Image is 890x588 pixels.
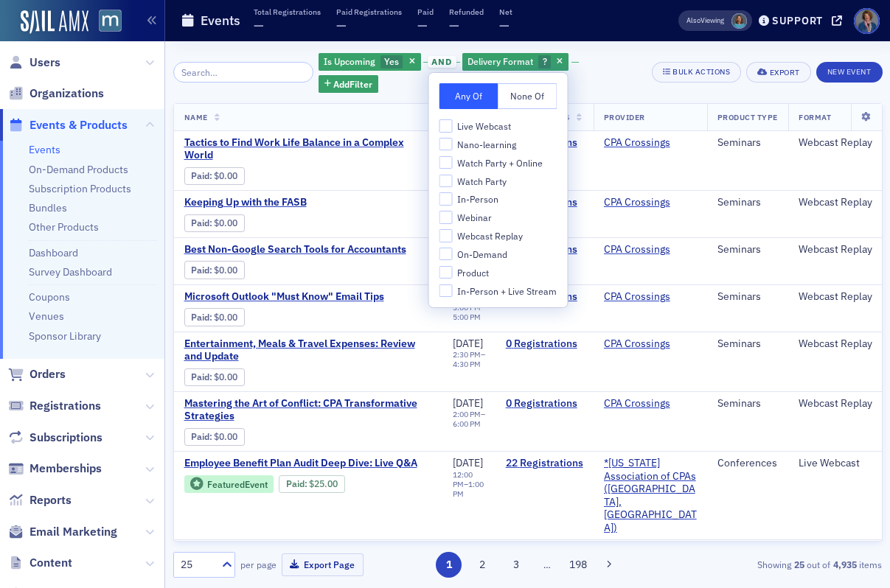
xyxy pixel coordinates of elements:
span: Add Filter [333,77,372,91]
a: Paid [191,312,209,323]
button: None Of [498,83,557,109]
span: — [417,17,428,34]
a: Events [29,143,60,156]
span: On-Demand [457,248,507,261]
a: Tactics to Find Work Life Balance in a Complex World [184,136,432,162]
span: : [191,265,214,276]
a: *[US_STATE] Association of CPAs ([GEOGRAPHIC_DATA], [GEOGRAPHIC_DATA]) [604,457,697,534]
span: Viewing [686,15,724,26]
span: $0.00 [214,371,237,382]
input: On-Demand [439,248,453,261]
div: Showing out of items [656,558,883,571]
span: Format [799,112,831,122]
input: Webinar [439,211,453,224]
div: Live Webcast [799,457,872,470]
a: Dashboard [29,246,78,259]
input: Webcast Replay [439,229,453,242]
a: CPA Crossings [604,196,670,209]
a: Users [8,55,60,71]
span: Yes [384,55,399,67]
a: Subscriptions [8,430,102,446]
span: : [191,371,214,382]
a: Paid [286,478,305,489]
a: 22 Registrations [506,457,583,470]
strong: 4,935 [830,558,859,571]
div: Paid: 0 - $0 [184,428,245,446]
button: 2 [470,552,496,578]
div: Webcast Replay [799,290,872,304]
p: Net [499,7,512,17]
div: Seminars [717,337,778,351]
a: 0 Registrations [506,337,583,351]
div: Seminars [717,243,778,256]
a: Coupons [29,290,70,304]
div: Seminars [717,290,778,304]
a: CPA Crossings [604,290,670,304]
span: Content [29,555,72,571]
span: Is Upcoming [324,55,375,67]
span: — [499,17,510,34]
a: Other Products [29,220,99,234]
span: Product Type [717,112,778,122]
span: Microsoft Outlook "Must Know" Email Tips [184,290,432,304]
h1: Events [201,12,240,29]
time: 1:00 PM [453,479,484,499]
span: CPA Crossings [604,290,697,304]
a: Bundles [29,201,67,214]
span: $0.00 [214,431,237,442]
div: Bulk Actions [672,68,730,76]
span: Profile [854,8,880,34]
span: CPA Crossings [604,136,697,150]
span: Memberships [29,461,102,477]
span: Product [457,267,489,279]
a: Paid [191,217,209,228]
span: In-Person [457,193,498,206]
span: : [191,170,214,181]
span: Watch Party + Online [457,157,543,169]
span: Email Marketing [29,524,117,540]
div: Export [770,69,800,77]
time: 5:00 PM [453,312,481,322]
a: Email Marketing [8,524,117,540]
span: — [336,17,347,34]
a: Events & Products [8,117,128,133]
a: 0 Registrations [506,397,583,410]
span: Webinar [457,211,492,224]
span: $0.00 [214,170,237,181]
input: In-Person + Live Stream [439,284,453,298]
a: Orders [8,366,66,382]
div: Seminars [717,136,778,150]
time: 2:30 PM [453,349,481,360]
span: In-Person + Live Stream [457,285,557,298]
span: Provider [604,112,645,122]
button: Export Page [282,553,364,576]
div: – [453,470,485,499]
button: Any Of [439,83,498,109]
a: Keeping Up with the FASB [184,196,432,209]
span: Best Non-Google Search Tools for Accountants [184,243,432,256]
div: Webcast Replay [799,136,872,150]
p: Total Registrations [254,7,321,17]
button: AddFilter [319,75,379,94]
a: Registrations [8,398,101,414]
div: – [453,350,485,369]
div: Paid: 20 - $2500 [279,475,344,493]
label: Nano-learning [439,138,557,151]
a: Paid [191,431,209,442]
span: CPA Crossings [604,337,697,351]
span: : [191,312,214,323]
a: Paid [191,265,209,276]
label: Watch Party + Online [439,156,557,169]
span: : [191,431,214,442]
span: — [254,17,264,34]
button: 198 [565,552,591,578]
span: Mastering the Art of Conflict: CPA Transformative Strategies [184,397,432,423]
a: Sponsor Library [29,329,101,343]
p: Paid [417,7,434,17]
a: Venues [29,309,64,323]
a: Survey Dashboard [29,265,112,279]
span: $0.00 [214,312,237,323]
time: 6:00 PM [453,419,481,429]
a: CPA Crossings [604,243,670,256]
div: – [453,410,485,429]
